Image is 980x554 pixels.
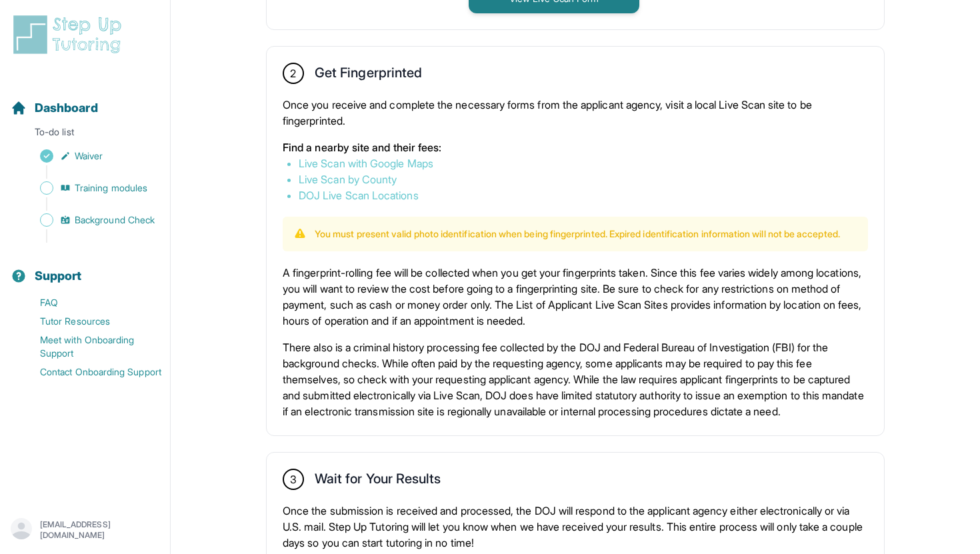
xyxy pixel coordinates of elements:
p: A fingerprint-rolling fee will be collected when you get your fingerprints taken. Since this fee ... [283,265,868,329]
button: Dashboard [5,77,165,123]
button: Support [5,245,165,291]
span: Dashboard [35,99,98,117]
a: FAQ [11,293,170,312]
p: Once you receive and complete the necessary forms from the applicant agency, visit a local Live S... [283,97,868,129]
p: To-do list [5,125,165,144]
a: Tutor Resources [11,312,170,331]
button: [EMAIL_ADDRESS][DOMAIN_NAME] [11,518,159,542]
a: Live Scan with Google Maps [299,157,433,170]
a: Dashboard [11,99,98,117]
a: Waiver [11,147,170,165]
p: You must present valid photo identification when being fingerprinted. Expired identification info... [315,227,840,241]
span: 3 [290,471,297,487]
span: Support [35,267,82,285]
a: Training modules [11,179,170,197]
a: Meet with Onboarding Support [11,331,170,363]
p: Once the submission is received and processed, the DOJ will respond to the applicant agency eithe... [283,503,868,551]
a: DOJ Live Scan Locations [299,189,419,202]
h2: Get Fingerprinted [315,65,422,86]
span: Background Check [75,213,155,227]
span: Waiver [75,149,103,163]
span: Training modules [75,181,147,195]
p: [EMAIL_ADDRESS][DOMAIN_NAME] [40,519,159,541]
a: Contact Onboarding Support [11,363,170,381]
a: Background Check [11,211,170,229]
h2: Wait for Your Results [315,471,441,492]
p: Find a nearby site and their fees: [283,139,868,155]
span: 2 [290,65,296,81]
p: There also is a criminal history processing fee collected by the DOJ and Federal Bureau of Invest... [283,339,868,419]
img: logo [11,13,129,56]
a: Live Scan by County [299,173,397,186]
